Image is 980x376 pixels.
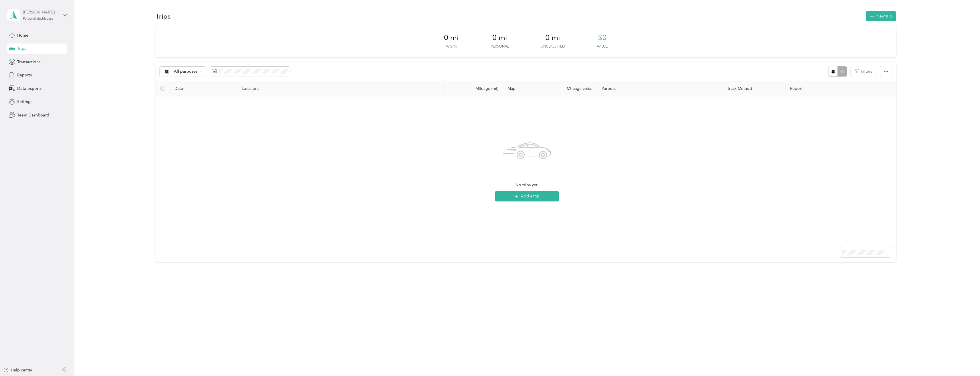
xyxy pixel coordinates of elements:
span: All purposes [174,70,198,74]
th: Report [786,81,867,96]
span: Data exports [17,86,42,92]
span: Settings [17,99,32,105]
th: Purpose [597,81,723,96]
th: Track Method [723,81,785,96]
button: New trip [866,11,896,21]
span: 0 mi [444,33,459,42]
span: Home [17,32,28,38]
button: Add a trip [495,191,559,201]
th: Map [503,81,534,96]
span: Team Dashboard [17,112,49,118]
span: Trips [17,45,26,52]
span: No trips yet. [515,182,539,188]
th: Locations [237,81,444,96]
p: Value [597,44,608,49]
span: Reports [17,72,32,78]
iframe: Everlance-gr Chat Button Frame [948,344,980,376]
span: $0 [598,33,607,42]
button: Filters [851,66,876,77]
th: Date [170,81,237,96]
p: Personal [491,44,509,49]
div: Personal dashboard [23,17,54,21]
div: [PERSON_NAME] [23,9,59,15]
span: 0 mi [545,33,560,42]
p: Work [446,44,457,49]
th: Mileage (mi) [444,81,503,96]
p: Unclassified [541,44,565,49]
span: Transactions [17,59,40,65]
span: 0 mi [492,33,507,42]
th: Mileage value [534,81,597,96]
button: Help center [3,367,32,373]
h1: Trips [156,13,171,19]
